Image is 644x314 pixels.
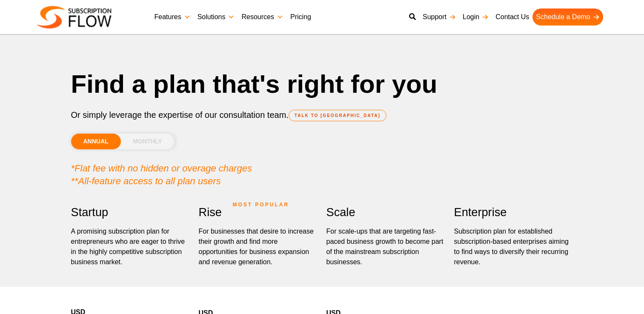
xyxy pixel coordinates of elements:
a: Login [459,9,492,26]
h2: Rise [199,203,318,222]
p: A promising subscription plan for entrepreneurs who are eager to thrive in the highly competitive... [71,226,190,267]
h2: Enterprise [454,203,573,222]
a: Features [151,9,194,26]
span: MOST POPULAR [233,195,289,214]
img: Subscriptionflow [37,6,112,29]
div: For scale-ups that are targeting fast-paced business growth to become part of the mainstream subs... [326,226,446,267]
div: For businesses that desire to increase their growth and find more opportunities for business expa... [199,226,318,267]
a: TALK TO [GEOGRAPHIC_DATA] [289,110,386,121]
a: Contact Us [492,9,532,26]
a: Support [419,9,459,26]
em: **All-feature access to all plan users [71,176,221,186]
a: Resources [238,9,286,26]
em: *Flat fee with no hidden or overage charges [71,163,252,174]
h2: Startup [71,203,190,222]
a: Pricing [287,9,315,26]
li: MONTHLY [121,134,175,149]
p: Subscription plan for established subscription-based enterprises aiming to find ways to diversify... [454,226,573,267]
a: Solutions [194,9,238,26]
p: Or simply leverage the expertise of our consultation team. [71,108,573,121]
h1: Find a plan that's right for you [71,68,573,100]
a: Schedule a Demo [532,9,603,26]
h2: Scale [326,203,446,222]
li: ANNUAL [71,134,121,149]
